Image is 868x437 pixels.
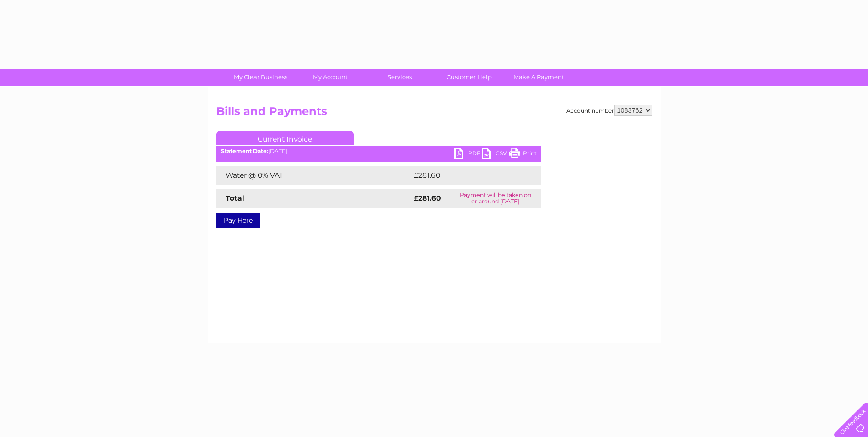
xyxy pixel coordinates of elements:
[454,148,482,161] a: PDF
[221,147,268,154] b: Statement Date:
[414,194,441,202] strong: £281.60
[501,69,577,86] a: Make A Payment
[411,166,525,185] td: £281.60
[226,194,244,202] strong: Total
[223,69,298,86] a: My Clear Business
[362,69,437,86] a: Services
[216,166,411,185] td: Water @ 0% VAT
[216,148,541,154] div: [DATE]
[216,131,354,145] a: Current Invoice
[450,189,541,208] td: Payment will be taken on or around [DATE]
[509,148,537,161] a: Print
[216,105,652,122] h2: Bills and Payments
[566,105,652,116] div: Account number
[292,69,368,86] a: My Account
[431,69,507,86] a: Customer Help
[482,148,509,161] a: CSV
[216,213,260,228] a: Pay Here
